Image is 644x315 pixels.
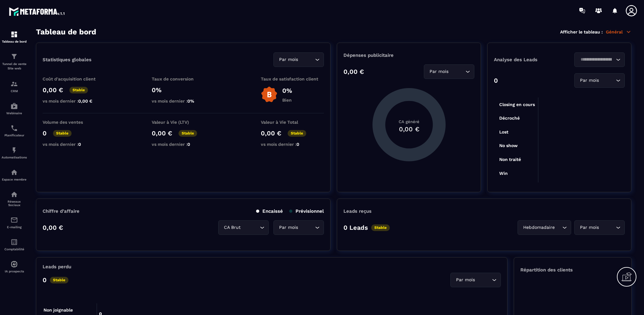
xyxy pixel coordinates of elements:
[574,52,625,67] div: Search for option
[499,129,508,134] tspan: Lost
[2,134,27,137] p: Planificateur
[2,211,27,234] a: emailemailE-mailing
[282,98,292,103] p: Bien
[476,276,490,283] input: Search for option
[43,98,106,104] p: vs mois dernier :
[424,64,474,79] div: Search for option
[499,157,521,162] tspan: Non traité
[10,191,18,198] img: social-network
[152,120,215,125] p: Valeur à Vie (LTV)
[2,270,27,273] p: IA prospects
[2,89,27,93] p: CRM
[499,102,535,107] tspan: Closing en cours
[43,208,79,214] p: Chiffre d’affaire
[10,80,18,88] img: formation
[428,68,450,75] span: Par mois
[600,77,614,84] input: Search for option
[2,142,27,164] a: automationsautomationsAutomatisations
[242,224,258,231] input: Search for option
[152,76,215,81] p: Taux de conversion
[454,276,476,283] span: Par mois
[10,124,18,132] img: scheduler
[578,224,600,231] span: Par mois
[499,171,508,176] tspan: Win
[560,29,603,34] p: Afficher le tableau :
[43,224,63,231] p: 0,00 €
[518,220,571,235] div: Search for option
[261,76,324,81] p: Taux de satisfaction client
[43,120,106,125] p: Volume des ventes
[278,224,299,231] span: Par mois
[78,98,92,104] span: 0,00 €
[2,98,27,120] a: automationsautomationsWebinaire
[43,86,63,94] p: 0,00 €
[2,247,27,251] p: Comptabilité
[218,220,269,235] div: Search for option
[10,260,18,268] img: automations
[43,276,47,284] p: 0
[450,273,501,287] div: Search for option
[2,75,27,98] a: formationformationCRM
[343,52,474,58] p: Dépenses publicitaire
[2,178,27,181] p: Espace membre
[152,142,215,147] p: vs mois dernier :
[2,120,27,142] a: schedulerschedulerPlanificateur
[152,98,215,104] p: vs mois dernier :
[289,208,324,214] p: Prévisionnel
[343,68,364,75] p: 0,00 €
[2,48,27,75] a: formationformationTunnel de vente Site web
[261,86,278,103] img: b-badge-o.b3b20ee6.svg
[222,224,242,231] span: CA Brut
[299,224,313,231] input: Search for option
[522,224,556,231] span: Hebdomadaire
[578,56,614,63] input: Search for option
[2,156,27,159] p: Automatisations
[450,68,464,75] input: Search for option
[606,29,631,35] p: Général
[152,86,215,94] p: 0%
[2,111,27,115] p: Webinaire
[273,220,324,235] div: Search for option
[2,40,27,43] p: Tableau de bord
[69,87,88,93] p: Stable
[282,87,292,94] p: 0%
[261,129,281,137] p: 0,00 €
[556,224,561,231] input: Search for option
[494,57,559,62] p: Analyse des Leads
[574,220,625,235] div: Search for option
[53,130,72,137] p: Stable
[494,77,498,84] p: 0
[600,224,614,231] input: Search for option
[2,234,27,256] a: accountantaccountantComptabilité
[187,98,194,104] span: 0%
[10,102,18,110] img: automations
[343,224,368,231] p: 0 Leads
[36,27,96,36] h3: Tableau de bord
[343,208,372,214] p: Leads reçus
[2,164,27,186] a: automationsautomationsEspace membre
[9,6,66,17] img: logo
[50,277,68,283] p: Stable
[10,169,18,176] img: automations
[2,225,27,229] p: E-mailing
[10,216,18,224] img: email
[187,142,190,147] span: 0
[499,116,520,121] tspan: Décroché
[2,186,27,211] a: social-networksocial-networkRéseaux Sociaux
[256,208,283,214] p: Encaissé
[299,56,313,63] input: Search for option
[278,56,299,63] span: Par mois
[2,62,27,71] p: Tunnel de vente Site web
[43,57,91,62] p: Statistiques globales
[10,146,18,154] img: automations
[10,31,18,38] img: formation
[578,77,600,84] span: Par mois
[10,53,18,60] img: formation
[261,120,324,125] p: Valeur à Vie Total
[43,129,47,137] p: 0
[179,130,197,137] p: Stable
[44,308,73,313] tspan: Non joignable
[288,130,306,137] p: Stable
[43,142,106,147] p: vs mois dernier :
[273,52,324,67] div: Search for option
